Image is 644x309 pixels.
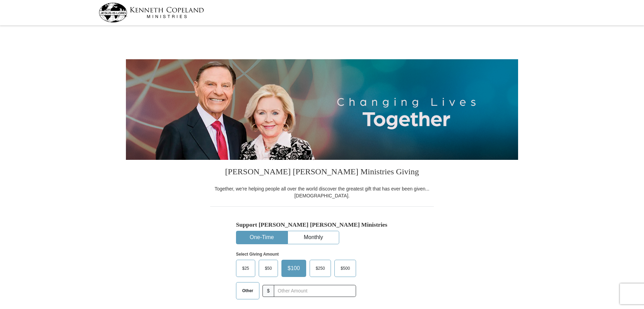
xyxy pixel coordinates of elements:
[262,285,274,297] span: $
[236,221,408,228] h5: Support [PERSON_NAME] [PERSON_NAME] Ministries
[261,263,275,274] span: $50
[288,231,339,244] button: Monthly
[210,185,434,199] div: Together, we're helping people all over the world discover the greatest gift that has ever been g...
[312,263,329,274] span: $250
[284,263,303,274] span: $100
[274,285,356,297] input: Other Amount
[210,160,434,185] h3: [PERSON_NAME] [PERSON_NAME] Ministries Giving
[239,263,253,274] span: $25
[337,263,353,274] span: $500
[239,286,257,296] span: Other
[99,3,204,22] img: kcm-header-logo.svg
[236,231,287,244] button: One-Time
[236,252,279,257] strong: Select Giving Amount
